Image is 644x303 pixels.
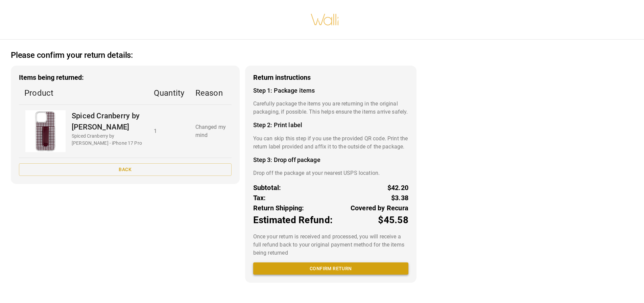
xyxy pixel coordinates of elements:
h3: Items being returned: [19,74,232,81]
h4: Step 3: Drop off package [253,156,408,164]
p: Return Shipping: [253,203,304,213]
p: Quantity [154,87,185,99]
p: 1 [154,127,185,135]
h4: Step 2: Print label [253,121,408,129]
p: You can skip this step if you use the provided QR code. Print the return label provided and affix... [253,135,408,151]
p: Spiced Cranberry by [PERSON_NAME] - iPhone 17 Pro [72,133,143,147]
p: Covered by Recura [351,203,408,213]
h3: Return instructions [253,74,408,81]
p: Estimated Refund: [253,213,333,227]
p: Subtotal: [253,183,281,193]
p: Spiced Cranberry by [PERSON_NAME] [72,110,143,133]
p: Reason [195,87,226,99]
p: Carefully package the items you are returning in the original packaging, if possible. This helps ... [253,100,408,116]
button: Confirm return [253,262,408,275]
p: $45.58 [378,213,408,227]
p: Changed my mind [195,123,226,139]
p: Drop off the package at your nearest USPS location. [253,169,408,177]
p: Once your return is received and processed, you will receive a full refund back to your original ... [253,233,408,257]
h4: Step 1: Package items [253,87,408,94]
button: Back [19,163,232,176]
h2: Please confirm your return details: [11,50,133,60]
img: walli-inc.myshopify.com [310,5,339,34]
p: Product [24,87,143,99]
p: $3.38 [391,193,408,203]
p: $42.20 [387,183,408,193]
p: Tax: [253,193,266,203]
